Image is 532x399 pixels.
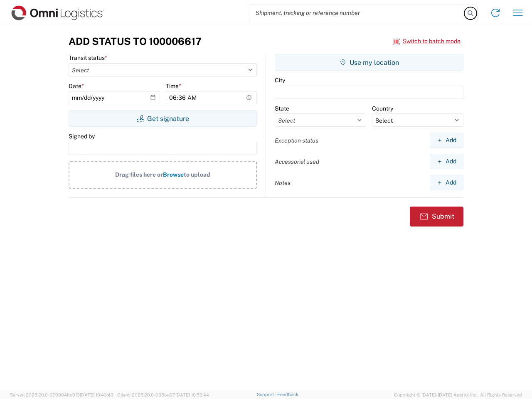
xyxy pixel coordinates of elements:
[430,133,463,148] button: Add
[394,391,522,399] span: Copyright © [DATE]-[DATE] Agistix Inc., All Rights Reserved
[393,34,461,48] button: Switch to batch mode
[275,54,463,71] button: Use my location
[275,158,319,165] label: Accessorial used
[277,392,298,397] a: Feedback
[69,82,84,90] label: Date
[10,392,113,397] span: Server: 2025.20.0-970904bc0f3
[166,82,181,90] label: Time
[430,154,463,169] button: Add
[275,76,285,84] label: City
[430,175,463,190] button: Add
[69,35,202,47] h3: Add Status to 100006617
[275,105,289,112] label: State
[410,207,463,227] button: Submit
[69,54,107,62] label: Transit status
[257,392,278,397] a: Support
[69,133,95,140] label: Signed by
[184,171,210,178] span: to upload
[175,392,209,397] span: [DATE] 10:52:44
[117,392,209,397] span: Client: 2025.20.0-035ba07
[249,5,465,21] input: Shipment, tracking or reference number
[80,392,113,397] span: [DATE] 10:43:43
[275,137,318,144] label: Exception status
[69,110,257,127] button: Get signature
[275,179,291,187] label: Notes
[115,171,163,178] span: Drag files here or
[372,105,393,112] label: Country
[163,171,184,178] span: Browse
